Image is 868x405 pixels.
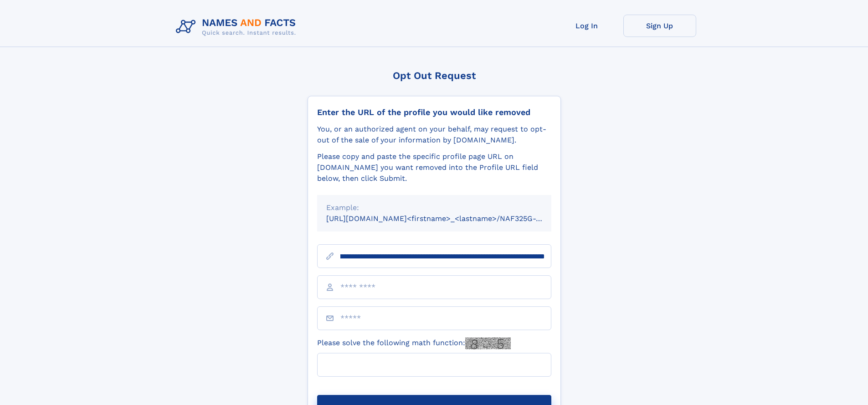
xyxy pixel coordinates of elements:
[308,70,561,81] div: Opt Out Request
[623,15,696,37] a: Sign Up
[317,124,551,146] div: You, or an authorized agent on your behalf, may request to opt-out of the sale of your informatio...
[172,15,303,39] img: Logo Names and Facts
[550,15,623,37] a: Log In
[326,202,542,213] div: Example:
[317,151,551,184] div: Please copy and paste the specific profile page URL on [DOMAIN_NAME] you want removed into the Pr...
[317,107,551,117] div: Enter the URL of the profile you would like removed
[317,337,511,349] label: Please solve the following math function:
[326,214,569,223] small: [URL][DOMAIN_NAME]<firstname>_<lastname>/NAF325G-xxxxxxxx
